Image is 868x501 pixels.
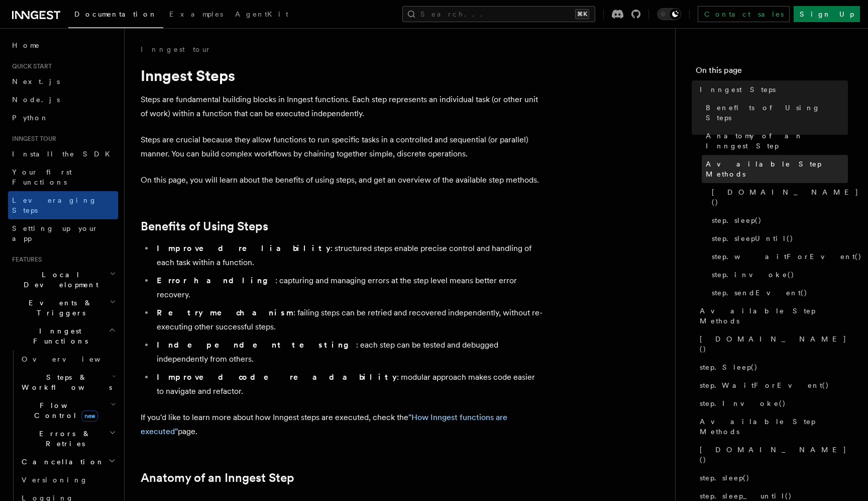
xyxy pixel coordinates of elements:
[696,330,848,358] a: [DOMAIN_NAME]()
[8,298,110,318] span: Events & Triggers
[141,44,211,54] a: Inngest tour
[22,476,88,484] span: Versioning
[696,302,848,330] a: Available Step Methods
[12,77,60,86] span: Next.js
[157,372,397,382] strong: Improved code readability
[141,173,542,187] p: On this page, you will learn about the benefits of using steps, and get an overview of the availa...
[8,72,118,91] a: Next.js
[68,3,163,28] a: Documentation
[708,247,848,266] a: step.waitForEvent()
[712,270,795,280] span: step.invoke()
[8,135,56,143] span: Inngest tour
[696,358,848,376] a: step.Sleep()
[141,219,268,233] a: Benefits of Using Steps
[712,215,762,225] span: step.sleep()
[8,326,108,346] span: Inngest Functions
[141,133,542,161] p: Steps are crucial because they allow functions to run specific tasks in a controlled and sequenti...
[708,284,848,302] a: step.sendEvent()
[74,10,157,18] span: Documentation
[141,410,542,439] p: If you'd like to learn more about how Inngest steps are executed, check the page.
[154,338,542,366] li: : each step can be tested and debugged independently from others.
[12,150,116,158] span: Install the SDK
[8,294,118,322] button: Events & Triggers
[8,163,118,191] a: Your first Functions
[18,429,109,449] span: Errors & Retries
[18,471,118,489] a: Versioning
[696,80,848,99] a: Inngest Steps
[657,8,681,20] button: Toggle dark mode
[698,6,790,22] a: Contact sales
[712,233,794,243] span: step.sleepUntil()
[157,308,293,317] strong: Retry mechanism
[402,6,595,22] button: Search...⌘K
[12,196,97,214] span: Leveraging Steps
[700,491,792,501] span: step.sleep_until()
[700,85,776,95] span: Inngest Steps
[141,471,294,485] a: Anatomy of an Inngest Step
[157,340,356,350] strong: Independent testing
[18,372,112,392] span: Steps & Workflows
[8,62,52,70] span: Quick start
[706,131,848,151] span: Anatomy of an Inngest Step
[708,211,848,229] a: step.sleep()
[700,334,848,354] span: [DOMAIN_NAME]()
[154,306,542,334] li: : failing steps can be retried and recovered independently, without re-executing other successful...
[696,394,848,412] a: step.Invoke()
[18,453,118,471] button: Cancellation
[18,396,118,425] button: Flow Controlnew
[8,109,118,127] a: Python
[700,398,786,408] span: step.Invoke()
[8,219,118,247] a: Setting up your app
[575,9,589,19] kbd: ⌘K
[229,3,294,27] a: AgentKit
[157,276,275,285] strong: Error handling
[18,425,118,453] button: Errors & Retries
[696,412,848,441] a: Available Step Methods
[696,376,848,394] a: step.WaitForEvent()
[12,224,98,242] span: Setting up your app
[700,445,848,465] span: [DOMAIN_NAME]()
[696,64,848,80] h4: On this page
[8,256,42,264] span: Features
[8,36,118,54] a: Home
[700,380,829,390] span: step.WaitForEvent()
[702,127,848,155] a: Anatomy of an Inngest Step
[154,274,542,302] li: : capturing and managing errors at the step level means better error recovery.
[702,155,848,183] a: Available Step Methods
[18,368,118,396] button: Steps & Workflows
[18,400,111,421] span: Flow Control
[8,266,118,294] button: Local Development
[163,3,229,27] a: Examples
[700,306,848,326] span: Available Step Methods
[141,93,542,121] p: Steps are fundamental building blocks in Inngest functions. Each step represents an individual ta...
[702,99,848,127] a: Benefits of Using Steps
[18,350,118,368] a: Overview
[706,159,848,179] span: Available Step Methods
[696,469,848,487] a: step.sleep()
[8,322,118,350] button: Inngest Functions
[18,457,104,467] span: Cancellation
[12,114,49,122] span: Python
[794,6,860,22] a: Sign Up
[708,183,848,211] a: [DOMAIN_NAME]()
[8,145,118,163] a: Install the SDK
[81,410,98,422] span: new
[708,229,848,247] a: step.sleepUntil()
[141,66,542,85] h1: Inngest Steps
[22,355,125,363] span: Overview
[700,362,758,372] span: step.Sleep()
[8,270,110,290] span: Local Development
[12,96,60,104] span: Node.js
[700,473,750,483] span: step.sleep()
[696,441,848,469] a: [DOMAIN_NAME]()
[712,252,862,262] span: step.waitForEvent()
[700,416,848,437] span: Available Step Methods
[8,191,118,219] a: Leveraging Steps
[235,10,288,18] span: AgentKit
[712,288,808,298] span: step.sendEvent()
[12,40,40,50] span: Home
[157,243,331,253] strong: Improved reliability
[154,241,542,270] li: : structured steps enable precise control and handling of each task within a function.
[712,187,859,207] span: [DOMAIN_NAME]()
[154,370,542,398] li: : modular approach makes code easier to navigate and refactor.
